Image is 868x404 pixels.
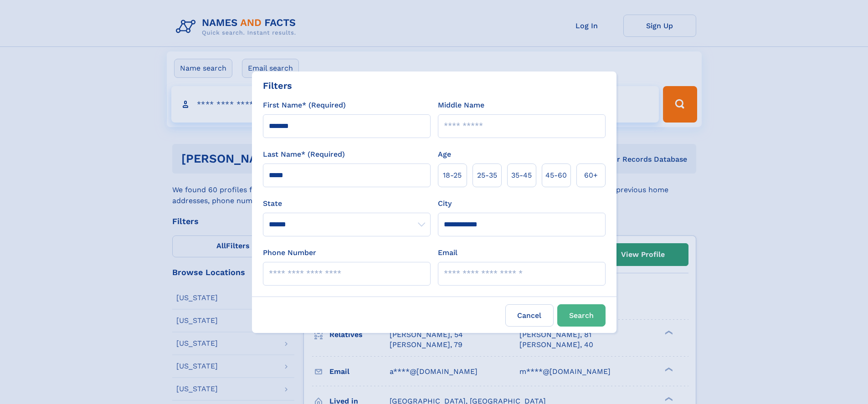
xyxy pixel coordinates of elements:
[557,304,606,327] button: Search
[263,198,431,209] label: State
[263,149,345,160] label: Last Name* (Required)
[584,170,598,181] span: 60+
[438,149,451,160] label: Age
[263,247,316,258] label: Phone Number
[263,100,346,111] label: First Name* (Required)
[438,198,452,209] label: City
[511,170,532,181] span: 35‑45
[477,170,497,181] span: 25‑35
[438,247,457,258] label: Email
[505,304,554,327] label: Cancel
[443,170,462,181] span: 18‑25
[263,79,292,92] div: Filters
[438,100,484,111] label: Middle Name
[545,170,567,181] span: 45‑60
